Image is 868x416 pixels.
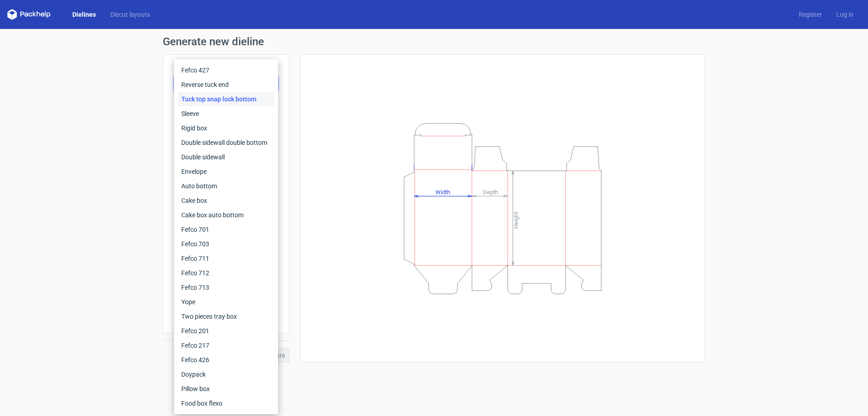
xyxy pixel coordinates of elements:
[483,188,498,195] tspan: Depth
[178,324,274,338] div: Fefco 201
[178,237,274,251] div: Fefco 703
[178,193,274,208] div: Cake box
[435,188,450,195] tspan: Width
[103,10,157,19] a: Diecut layouts
[178,382,274,396] div: Pillow box
[178,367,274,382] div: Doypack
[178,77,274,92] div: Reverse tuck end
[178,208,274,222] div: Cake box auto bottom
[178,121,274,135] div: Rigid box
[178,222,274,237] div: Fefco 701
[178,251,274,266] div: Fefco 711
[178,106,274,121] div: Sleeve
[513,211,519,228] tspan: Height
[178,266,274,280] div: Fefco 712
[178,164,274,179] div: Envelope
[178,353,274,367] div: Fefco 426
[178,63,274,77] div: Fefco 427
[178,92,274,106] div: Tuck top snap lock bottom
[178,338,274,353] div: Fefco 217
[178,150,274,164] div: Double sidewall
[178,309,274,324] div: Two pieces tray box
[178,135,274,150] div: Double sidewall double bottom
[178,280,274,295] div: Fefco 713
[178,179,274,193] div: Auto bottom
[178,295,274,309] div: Yope
[829,10,861,19] a: Log in
[792,10,829,19] a: Register
[65,10,103,19] a: Dielines
[178,396,274,411] div: Food box flexo
[163,36,705,47] h1: Generate new dieline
